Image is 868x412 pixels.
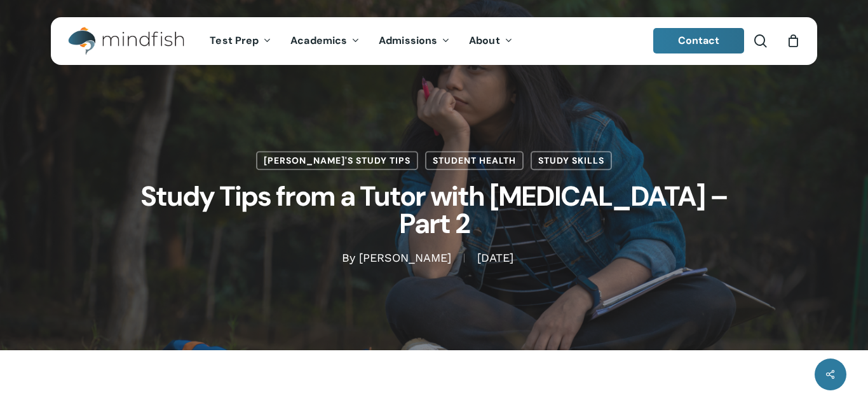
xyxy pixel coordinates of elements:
[51,17,817,65] header: Main Menu
[425,151,524,170] a: Student Health
[116,170,752,250] h1: Study Tips from a Tutor with [MEDICAL_DATA] – Part 2
[200,17,522,65] nav: Main Menu
[379,34,437,47] span: Admissions
[369,36,459,46] a: Admissions
[290,34,347,47] span: Academics
[200,36,281,46] a: Test Prep
[678,34,720,47] span: Contact
[653,28,745,53] a: Contact
[359,252,451,265] a: [PERSON_NAME]
[459,36,522,46] a: About
[210,34,259,47] span: Test Prep
[784,328,850,394] iframe: Chatbot
[464,254,526,263] span: [DATE]
[786,34,800,48] a: Cart
[531,151,612,170] a: Study Skills
[342,254,355,263] span: By
[281,36,369,46] a: Academics
[469,34,500,47] span: About
[256,151,418,170] a: [PERSON_NAME]'s Study Tips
